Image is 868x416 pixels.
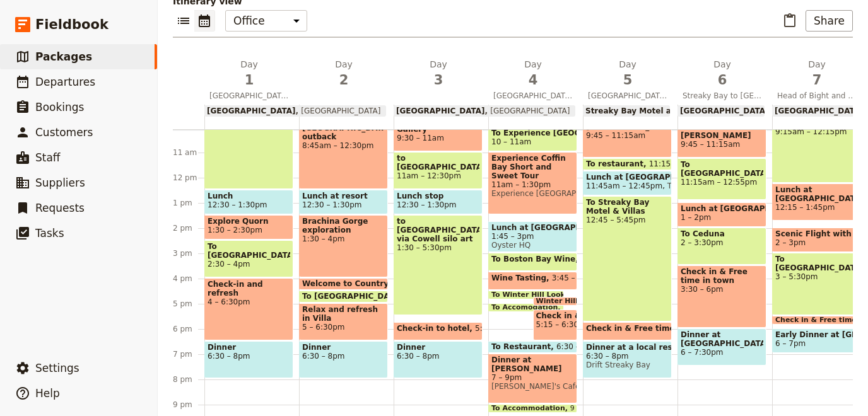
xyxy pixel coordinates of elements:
[586,361,669,369] span: Drift Streaky Bay
[586,131,669,140] span: 9:45 – 11:15am
[681,238,763,247] span: 2 – 3:30pm
[173,198,204,208] div: 1 pm
[394,152,483,189] div: to [GEOGRAPHIC_DATA]11am – 12:30pm
[681,213,711,222] span: 1 – 2pm
[772,105,859,117] div: [GEOGRAPHIC_DATA]
[208,192,290,200] span: Lunch
[775,238,806,247] span: 2 – 3pm
[488,253,577,271] div: To Boston Bay Wine
[208,217,290,226] span: Explore Quorn
[488,272,577,290] div: Wine Tasting3:45 – 4:30pm
[772,228,861,252] div: Scenic Flight with Chinta2 – 3pm
[302,141,385,150] span: 8:45am – 12:30pm
[491,137,531,146] span: 10 – 11am
[475,324,530,338] span: 5:45 – 6:30pm
[681,348,763,357] span: 6 – 7:30pm
[491,129,574,137] span: To Experience [GEOGRAPHIC_DATA]
[493,71,573,90] span: 4
[491,291,583,299] span: To Winter Hill Lookout
[533,297,578,306] div: Winter Hill Look out
[208,260,290,269] span: 2:30 – 4pm
[570,405,609,412] span: 9 – 9:15pm
[556,342,599,351] span: 6:30 – 7pm
[299,341,388,378] div: Dinner6:30 – 8pm
[585,107,708,115] span: Streaky Bay Motel and Villas
[208,343,290,352] span: Dinner
[536,311,575,320] span: Check in & Free time
[772,91,862,101] span: Head of Bight and the Nullarbor
[302,343,385,352] span: Dinner
[775,127,858,136] span: 9:15am – 12:15pm
[491,255,581,263] span: To Boston Bay Wine
[662,182,743,190] span: The Fresh Fish Place
[649,159,713,168] span: 11:15 – 11:45am
[681,229,763,238] span: To Ceduna
[533,309,578,340] div: Check in & Free time5:15 – 6:30pm
[208,352,290,361] span: 6:30 – 8pm
[299,291,388,303] div: To [GEOGRAPHIC_DATA]
[299,278,388,290] div: Welcome to Country at [GEOGRAPHIC_DATA]
[302,234,385,243] span: 1:30 – 4pm
[204,58,299,105] button: Day1[GEOGRAPHIC_DATA] to Ikara-Flinders Ranges
[35,362,79,374] span: Settings
[491,304,563,311] span: To Accomodation
[681,178,763,187] span: 11:15am – 12:55pm
[208,298,290,306] span: 4 – 6:30pm
[304,58,384,90] h2: Day
[302,200,361,209] span: 12:30 – 1:30pm
[586,352,669,361] span: 6:30 – 8pm
[775,255,858,272] span: To [GEOGRAPHIC_DATA]
[491,180,574,189] span: 11am – 1:30pm
[681,140,763,149] span: 9:45 – 11:15am
[397,134,479,142] span: 9:30 – 11am
[209,58,289,90] h2: Day
[779,10,801,32] button: Paste itinerary item
[491,232,574,241] span: 1:45 – 3pm
[681,267,763,285] span: Check in & Free time in town
[491,274,552,282] span: Wine Tasting
[394,190,483,214] div: Lunch stop12:30 – 1:30pm
[207,107,296,115] span: [GEOGRAPHIC_DATA]
[491,405,570,412] span: To Accommodation
[583,105,670,117] div: Streaky Bay Motel and Villas
[775,316,862,324] span: Check in & Free time
[683,71,762,90] span: 6
[772,328,861,353] div: Early Dinner at [GEOGRAPHIC_DATA]6 – 7pm
[35,101,84,113] span: Bookings
[586,182,662,190] span: 11:45am – 12:45pm
[583,58,677,105] button: Day5[GEOGRAPHIC_DATA] to [GEOGRAPHIC_DATA]
[772,316,861,325] div: Check in & Free time
[588,71,667,90] span: 5
[491,223,574,232] span: Lunch at [GEOGRAPHIC_DATA]
[173,299,204,309] div: 5 pm
[588,58,667,90] h2: Day
[488,291,564,299] div: To Winter Hill Lookout
[775,339,806,348] span: 6 – 7pm
[493,58,573,90] h2: Day
[775,107,864,115] span: [GEOGRAPHIC_DATA]
[677,105,765,117] div: [GEOGRAPHIC_DATA]
[491,342,556,351] span: To Restaurant
[777,58,857,90] h2: Day
[586,216,669,224] span: 12:45 – 5:45pm
[583,120,672,158] div: [GEOGRAPHIC_DATA]9:45 – 11:15am
[396,107,485,115] span: [GEOGRAPHIC_DATA]
[397,200,456,209] span: 12:30 – 1:30pm
[397,324,475,333] span: Check-in to hotel
[488,58,583,105] button: Day4[GEOGRAPHIC_DATA] to [GEOGRAPHIC_DATA]
[299,215,388,277] div: Brachina Gorge exploration1:30 – 4pm
[35,227,64,240] span: Tasks
[583,171,672,195] div: Lunch at [GEOGRAPHIC_DATA]11:45am – 12:45pmThe Fresh Fish Place
[394,215,483,315] div: to [GEOGRAPHIC_DATA] via Cowell silo art1:30 – 5:30pm
[680,107,769,115] span: [GEOGRAPHIC_DATA]
[35,387,60,400] span: Help
[681,122,763,140] span: Point Labatt or [PERSON_NAME] Haystacks
[35,202,85,214] span: Requests
[681,285,763,294] span: 3:30 – 6pm
[677,265,766,328] div: Check in & Free time in town3:30 – 6pm
[491,154,574,180] span: Experience Coffin Bay Short and Sweet Tour
[536,298,619,305] span: Winter Hill Look out
[397,192,479,200] span: Lunch stop
[583,196,672,321] div: To Streaky Bay Motel & Villas12:45 – 5:45pm
[583,91,672,101] span: [GEOGRAPHIC_DATA] to [GEOGRAPHIC_DATA]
